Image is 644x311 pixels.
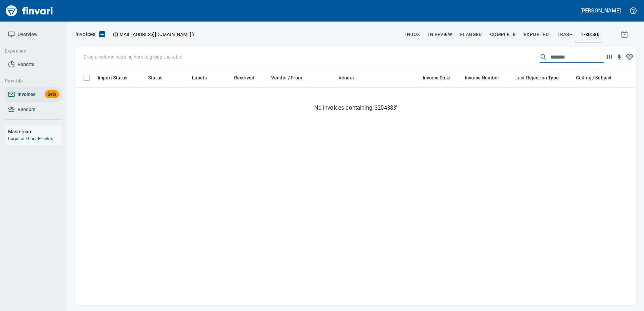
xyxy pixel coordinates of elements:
[581,30,600,39] span: 1-30586
[557,30,573,39] span: trash
[314,104,397,112] big: No invoices containing '3204383'
[515,74,568,82] span: Last Rejection Type
[234,74,254,82] span: Received
[115,31,192,38] span: [EMAIL_ADDRESS][DOMAIN_NAME]
[148,74,171,82] span: Status
[614,28,636,40] button: Show invoices within a particular date range
[339,74,363,82] span: Vendor
[614,53,624,63] button: Download table
[5,57,62,72] a: Reports
[8,128,62,135] h6: Mastercard
[95,30,109,38] button: Upload an Invoice
[580,7,621,14] h5: [PERSON_NAME]
[148,74,162,82] span: Status
[2,45,58,57] button: Expenses
[18,90,35,99] span: Invoices
[98,74,136,82] span: Import Status
[576,74,620,82] span: Coding / Subject
[18,30,37,39] span: Overview
[192,74,207,82] span: Labels
[515,74,559,82] span: Last Rejection Type
[5,47,56,55] span: Expenses
[5,102,62,117] a: Vendors
[8,136,53,141] a: Corporate Card Benefits
[423,74,450,82] span: Invoice Date
[5,87,62,102] a: InvoicesBeta
[75,30,95,38] p: Invoices
[579,5,622,16] button: [PERSON_NAME]
[18,60,34,69] span: Reports
[18,105,35,114] span: Vendors
[624,52,635,62] button: Column choices favorited. Click to reset to default
[84,54,182,60] p: Drag a column heading here to group the table
[271,74,302,82] span: Vendor / From
[604,52,614,62] button: Choose columns to display
[45,91,59,98] span: Beta
[490,30,516,39] span: Complete
[5,27,62,42] a: Overview
[428,30,452,39] span: In Review
[109,31,194,38] p: ( )
[234,74,263,82] span: Received
[75,30,95,38] nav: breadcrumb
[271,74,311,82] span: Vendor / From
[339,74,354,82] span: Vendor
[465,74,508,82] span: Invoice Number
[2,75,58,87] button: Payable
[576,74,612,82] span: Coding / Subject
[4,3,55,19] img: Finvari
[192,74,216,82] span: Labels
[460,30,482,39] span: Flagged
[524,30,549,39] span: Exported
[423,74,459,82] span: Invoice Date
[405,30,420,39] span: inbox
[465,74,499,82] span: Invoice Number
[98,74,127,82] span: Import Status
[5,77,56,85] span: Payable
